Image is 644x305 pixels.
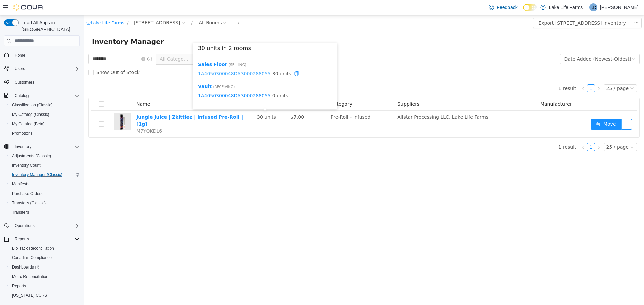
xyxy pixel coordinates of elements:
[12,112,49,117] span: My Catalog (Classic)
[1,142,83,151] button: Inventory
[12,131,33,136] span: Promotions
[523,128,545,135] div: 25 / page
[2,5,7,10] i: icon: shop
[13,4,44,11] img: Cova
[9,291,50,299] a: [US_STATE] CCRS
[591,3,596,11] span: KR
[589,3,597,11] div: Kate Rossow
[486,1,520,14] a: Feedback
[9,171,80,179] span: Inventory Manager (Classic)
[15,93,29,98] span: Catalog
[15,66,25,71] span: Users
[12,153,51,159] span: Adjustments (Classic)
[9,263,80,271] span: Dashboards
[12,246,54,251] span: BioTrack Reconciliation
[247,86,268,91] span: Category
[52,86,66,91] span: Name
[7,100,83,110] button: Classification (Classic)
[12,163,41,168] span: Inventory Count
[1,77,83,87] button: Customers
[7,244,83,253] button: BioTrack Reconciliation
[7,189,83,198] button: Purchase Orders
[9,180,80,188] span: Manifests
[547,2,558,13] button: icon: ellipsis
[9,273,51,281] a: Metrc Reconciliation
[12,65,80,73] span: Users
[7,281,83,291] button: Reports
[7,129,83,138] button: Promotions
[7,170,83,179] button: Inventory Manager (Classic)
[9,208,80,216] span: Transfers
[457,86,488,91] span: Manufacturer
[497,4,517,11] span: Feedback
[9,110,80,119] span: My Catalog (Classic)
[12,274,48,279] span: Metrc Reconciliation
[546,130,550,134] i: icon: down
[114,68,128,74] a: Vault
[9,282,80,290] span: Reports
[12,92,31,100] button: Catalog
[2,5,41,10] a: icon: shopLake Life Farms
[9,189,45,198] a: Purchase Orders
[497,71,501,75] i: icon: left
[210,55,215,62] div: Copy
[503,69,511,77] a: 1
[507,103,538,114] button: icon: swapMove
[9,110,52,119] a: My Catalog (Classic)
[12,200,46,206] span: Transfers (Classic)
[30,98,47,115] img: Jungle Juice | Zkittlez | Infused Pre-Roll | [1g] hero shot
[12,51,28,59] a: Home
[210,56,215,61] i: icon: copy
[12,51,80,59] span: Home
[12,172,62,177] span: Inventory Manager (Classic)
[12,92,80,100] span: Catalog
[7,179,83,189] button: Manifests
[52,113,78,118] span: M7YQKDL6
[9,244,57,252] a: BioTrack Reconciliation
[475,128,492,136] li: 1 result
[9,273,80,281] span: Metrc Reconciliation
[7,262,83,272] a: Dashboards
[1,234,83,244] button: Reports
[15,223,35,228] span: Operations
[9,120,47,128] a: My Catalog (Beta)
[9,152,80,160] span: Adjustments (Classic)
[503,128,511,136] li: 1
[114,77,248,84] span: - 0 units
[9,101,80,109] span: Classification (Classic)
[7,198,83,208] button: Transfers (Classic)
[12,222,37,230] button: Operations
[114,78,187,83] a: 1A4050300048DA3000288055
[9,199,80,207] span: Transfers (Classic)
[9,263,42,271] a: Dashboards
[549,3,583,11] p: Lake Life Farms
[114,46,144,52] a: Sales Floor
[12,235,32,243] button: Reports
[12,78,80,86] span: Customers
[12,283,26,289] span: Reports
[9,244,80,252] span: BioTrack Reconciliation
[12,264,39,270] span: Dashboards
[495,69,503,77] li: Previous Page
[244,95,311,122] td: Pre-Roll - Infused
[497,130,501,134] i: icon: left
[107,5,108,10] span: /
[9,291,80,299] span: Washington CCRS
[173,99,192,104] u: 30 units
[12,210,29,215] span: Transfers
[12,222,80,230] span: Operations
[52,99,159,111] a: Jungle Juice | Zkittlez | Infused Pre-Roll | [1g]
[1,50,83,60] button: Home
[449,2,547,13] button: Export [STREET_ADDRESS] Inventory
[600,3,639,11] p: [PERSON_NAME]
[585,3,587,11] p: |
[9,152,54,160] a: Adjustments (Classic)
[145,47,162,51] span: ( Selling )
[12,78,37,86] a: Customers
[495,128,503,136] li: Previous Page
[129,69,151,73] span: ( Receiving )
[513,71,517,75] i: icon: right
